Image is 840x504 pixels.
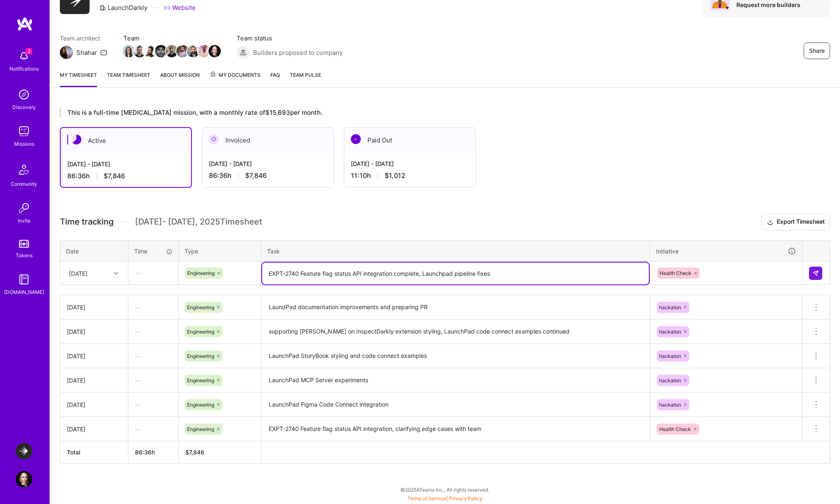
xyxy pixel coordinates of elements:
span: Share [809,47,825,55]
div: Tokens [16,251,33,260]
a: Terms of Service [407,495,446,502]
a: Team Pulse [290,71,321,87]
textarea: LaundPad documentation improvements and preparing PR [262,296,649,319]
textarea: LaunchPad StoryBook styling and code connect examples [262,345,649,367]
a: Team timesheet [107,71,150,87]
div: This is a full-time [MEDICAL_DATA] mission, with a monthly rate of $15,693 per month. [60,107,774,117]
span: Builders proposed to company [253,48,343,57]
th: 86:36h [128,441,179,464]
div: Initiative [656,246,796,256]
img: guide book [16,271,32,288]
div: 86:36 h [209,171,327,180]
th: Date [60,240,128,262]
textarea: supporting [PERSON_NAME] on InspectDarkly extension styling, LaunchPad code connect examples cont... [262,320,649,343]
img: Paid Out [351,134,361,144]
img: Team Architect [60,46,73,59]
img: Team Member Avatar [187,45,199,57]
div: [DOMAIN_NAME] [4,288,44,296]
div: Invoiced [202,128,334,153]
span: hackaton [659,377,681,383]
a: FAQ [270,71,280,87]
span: Engineering [187,426,214,432]
img: tokens [19,240,29,248]
button: Share [804,43,830,59]
div: [DATE] - [DATE] [351,159,469,168]
div: — [128,418,178,440]
div: [DATE] [67,352,121,360]
a: Privacy Policy [449,495,483,502]
span: Team Pulse [290,72,321,78]
th: Type [179,240,261,262]
img: LaunchDarkly: Experimentation Delivery Team [16,443,32,459]
div: Notifications [9,64,39,73]
a: Team Member Avatar [199,44,209,58]
a: Team Member Avatar [134,44,145,58]
span: Team status [237,34,343,43]
img: Invite [16,200,32,216]
img: Team Member Avatar [198,45,210,57]
div: [DATE] [67,303,121,312]
div: 86:36 h [67,172,185,180]
i: icon Chevron [114,271,118,275]
textarea: EXPT-2740 Feature flag status API integration, clarifying edge cases with team [262,418,649,441]
a: Team Member Avatar [209,44,220,58]
img: Submit [812,270,819,277]
div: [DATE] - [DATE] [209,159,327,168]
span: $7,846 [245,171,267,180]
span: hackaton [659,304,681,310]
div: — [128,394,178,416]
div: © 2025 ATeams Inc., All rights reserved. [50,479,840,500]
a: LaunchDarkly: Experimentation Delivery Team [14,443,34,459]
span: Health Check [659,426,691,432]
img: Team Member Avatar [144,45,156,57]
img: discovery [16,86,32,103]
div: [DATE] - [DATE] [67,160,185,168]
a: Team Member Avatar [145,44,156,58]
img: bell [16,48,32,64]
img: Invoiced [209,134,219,144]
img: User Avatar [16,471,32,487]
img: Builders proposed to company [237,46,250,59]
div: 11:10 h [351,171,469,180]
span: Engineering [187,402,214,408]
span: My Documents [210,71,260,80]
span: hackaton [659,402,681,408]
img: Team Member Avatar [123,45,135,57]
textarea: LaunchPad MCP Server experiments [262,369,649,392]
div: Discovery [12,103,36,111]
div: — [128,296,178,318]
img: Team Member Avatar [166,45,178,57]
a: Team Member Avatar [123,44,134,58]
div: [DATE] [69,269,88,277]
div: — [128,321,178,343]
a: Team Member Avatar [156,44,166,58]
div: Request more builders [736,1,823,9]
span: [DATE] - [DATE] , 2025 Timesheet [135,217,262,227]
div: [DATE] [67,376,121,385]
img: Active [71,135,81,144]
div: Active [61,128,191,153]
th: Total [60,441,128,464]
div: Time [134,247,173,256]
div: [DATE] [67,400,121,409]
span: Team architect [60,34,107,43]
span: Team [123,34,220,43]
div: Paid Out [344,128,476,153]
img: Team Member Avatar [208,45,221,57]
a: Team Member Avatar [166,44,177,58]
span: hackaton [659,329,681,335]
img: Team Member Avatar [133,45,146,57]
span: $7,846 [104,172,125,180]
span: Engineering [187,353,214,359]
div: — [129,262,178,284]
i: icon Download [767,218,774,227]
a: User Avatar [14,471,34,487]
span: Health Check [660,270,691,276]
div: [DATE] [67,425,121,433]
span: Engineering [187,304,214,310]
span: $1,012 [385,171,405,180]
img: Team Member Avatar [155,45,167,57]
div: Community [11,180,37,188]
span: Time tracking [60,217,114,227]
div: Missions [14,140,34,148]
